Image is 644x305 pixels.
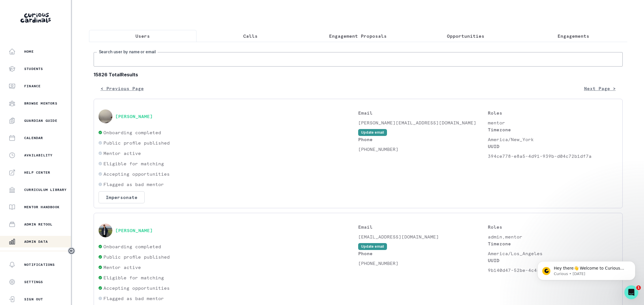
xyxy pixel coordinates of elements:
button: Toggle sidebar [68,247,75,255]
p: Engagement Proposals [329,33,387,39]
p: Admin Data [24,239,48,244]
p: America/Los_Angeles [488,250,618,257]
p: Mentor active [103,150,141,157]
span: 1 [636,285,641,290]
iframe: Intercom notifications message [529,249,644,289]
p: Users [135,33,150,39]
p: Help Center [24,170,50,175]
p: Opportunities [447,33,484,39]
p: 394ce778-e8a5-4d91-939b-d04c72b1df7a [488,153,618,160]
p: Email [358,223,488,230]
img: Curious Cardinals Logo [20,13,51,23]
p: Email [358,109,488,116]
p: Roles [488,223,618,230]
button: Update email [358,129,387,136]
p: Browse Mentors [24,101,57,106]
p: Calendar [24,136,43,140]
button: Impersonate [99,191,145,203]
p: Accepting opportunities [103,285,170,291]
p: Settings [24,280,43,284]
p: Flagged as bad mentor [103,295,164,302]
p: Curriculum Library [24,187,67,192]
p: Onboarding completed [103,129,161,136]
p: admin,mentor [488,233,618,240]
p: America/New_York [488,136,618,143]
b: 15826 Total Results [94,71,623,78]
p: Accepting opportunities [103,171,170,177]
p: Public profile published [103,139,170,146]
p: [PHONE_NUMBER] [358,260,488,267]
p: [PERSON_NAME][EMAIL_ADDRESS][DOMAIN_NAME] [358,119,488,126]
p: Roles [488,109,618,116]
p: [PHONE_NUMBER] [358,146,488,153]
p: 9b140d47-52be-4c48-95bf-cbefecaa6a63 [488,267,618,274]
p: Mentor Handbook [24,205,60,209]
p: Sign Out [24,297,43,302]
p: Engagements [558,33,589,39]
p: Public profile published [103,253,170,260]
p: Availability [24,153,52,158]
p: mentor [488,119,618,126]
button: Update email [358,243,387,250]
p: Guardian Guide [24,118,57,123]
p: Phone [358,250,488,257]
p: Calls [243,33,258,39]
button: < Previous Page [94,83,151,94]
p: [EMAIL_ADDRESS][DOMAIN_NAME] [358,233,488,240]
p: Timezone [488,240,618,247]
button: [PERSON_NAME] [115,113,153,119]
p: Finance [24,84,41,88]
p: Mentor active [103,264,141,271]
button: Next Page > [577,83,623,94]
p: UUID [488,143,618,150]
p: Home [24,49,34,54]
button: [PERSON_NAME] [115,228,153,233]
p: Flagged as bad mentor [103,181,164,188]
p: Eligible for matching [103,160,164,167]
iframe: Intercom live chat [624,285,638,299]
p: Eligible for matching [103,274,164,281]
p: Students [24,67,43,71]
p: Timezone [488,126,618,133]
p: Onboarding completed [103,243,161,250]
p: UUID [488,257,618,264]
p: Phone [358,136,488,143]
p: Notifications [24,262,55,267]
p: Admin Retool [24,222,52,227]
